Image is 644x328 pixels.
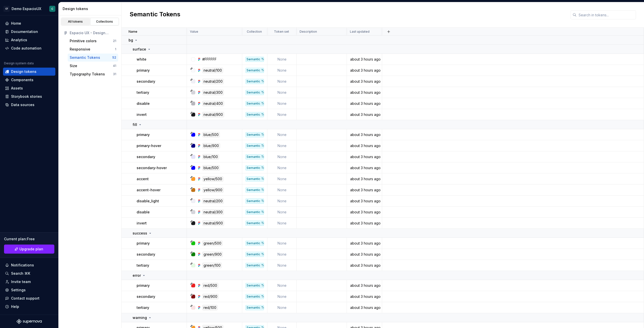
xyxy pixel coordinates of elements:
[246,79,264,84] div: Semantic Tokens
[68,37,118,45] button: Primitive colors21
[63,6,119,11] div: Design tokens
[267,162,297,173] td: None
[267,184,297,196] td: None
[112,56,116,60] div: 52
[11,37,27,42] div: Analytics
[137,90,149,95] p: tertiary
[11,21,21,26] div: Home
[267,249,297,260] td: None
[11,271,30,276] div: Search ⌘K
[4,245,54,254] button: Upgrade plan
[267,76,297,87] td: None
[347,283,382,288] div: about 3 hours ago
[68,54,118,62] button: Semantic Tokens52
[267,173,297,184] td: None
[246,176,264,181] div: Semantic Tokens
[202,112,224,117] div: neutral/900
[137,132,150,137] p: primary
[267,218,297,229] td: None
[70,72,105,77] div: Typography Tokens
[130,10,180,19] h2: Semantic Tokens
[246,252,264,257] div: Semantic Tokens
[11,263,34,268] div: Notifications
[3,36,55,44] a: Analytics
[3,286,55,294] a: Settings
[347,305,382,310] div: about 3 hours ago
[11,296,39,301] div: Contact support
[19,247,43,252] span: Upgrade plan
[202,143,220,149] div: blue/900
[350,30,370,34] p: Last updated
[274,30,289,34] p: Token set
[267,87,297,98] td: None
[267,280,297,291] td: None
[11,279,31,284] div: Invite team
[267,302,297,313] td: None
[137,165,167,170] p: secondary-hover
[137,79,155,84] p: secondary
[202,101,224,106] div: neutral/400
[4,237,54,242] div: Current plan : Free
[300,30,317,34] p: Description
[347,176,382,181] div: about 3 hours ago
[347,263,382,268] div: about 3 hours ago
[246,112,264,117] div: Semantic Tokens
[246,101,264,106] div: Semantic Tokens
[267,109,297,120] td: None
[190,30,198,34] p: Value
[68,70,118,78] a: Typography Tokens31
[11,304,19,309] div: Help
[202,132,220,137] div: blue/500
[202,283,218,288] div: red/500
[70,38,97,43] div: Primitive colors
[70,30,116,35] div: Espacio UX - Design System Template
[202,241,223,246] div: green/500
[202,294,219,299] div: red/900
[347,210,382,215] div: about 3 hours ago
[4,6,10,12] div: CF
[202,305,218,310] div: red/100
[246,199,264,204] div: Semantic Tokens
[137,263,149,268] p: tertiary
[246,68,264,73] div: Semantic Tokens
[347,252,382,257] div: about 3 hours ago
[137,188,160,193] p: accent-hover
[11,69,36,74] div: Design tokens
[202,209,224,215] div: neutral/300
[11,102,34,107] div: Data sources
[347,188,382,193] div: about 3 hours ago
[267,65,297,76] td: None
[68,62,118,70] button: Size41
[267,238,297,249] td: None
[3,76,55,84] a: Components
[3,278,55,286] a: Invite team
[3,92,55,101] a: Storybook stories
[202,187,224,193] div: yellow/900
[68,45,118,53] button: Responsive1
[3,19,55,27] a: Home
[247,30,262,34] p: Collection
[267,151,297,162] td: None
[246,241,264,246] div: Semantic Tokens
[202,90,224,95] div: neutral/300
[3,44,55,52] a: Code automation
[137,252,155,257] p: secondary
[11,77,33,82] div: Components
[267,54,297,65] td: None
[133,273,141,278] p: error
[137,101,150,106] p: disable
[113,72,116,76] div: 31
[246,165,264,170] div: Semantic Tokens
[347,165,382,170] div: about 3 hours ago
[202,165,220,171] div: blue/500
[11,29,38,34] div: Documentation
[347,79,382,84] div: about 3 hours ago
[246,90,264,95] div: Semantic Tokens
[347,90,382,95] div: about 3 hours ago
[202,79,224,84] div: neutral/200
[267,207,297,218] td: None
[202,176,223,182] div: yellow/500
[347,241,382,246] div: about 3 hours ago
